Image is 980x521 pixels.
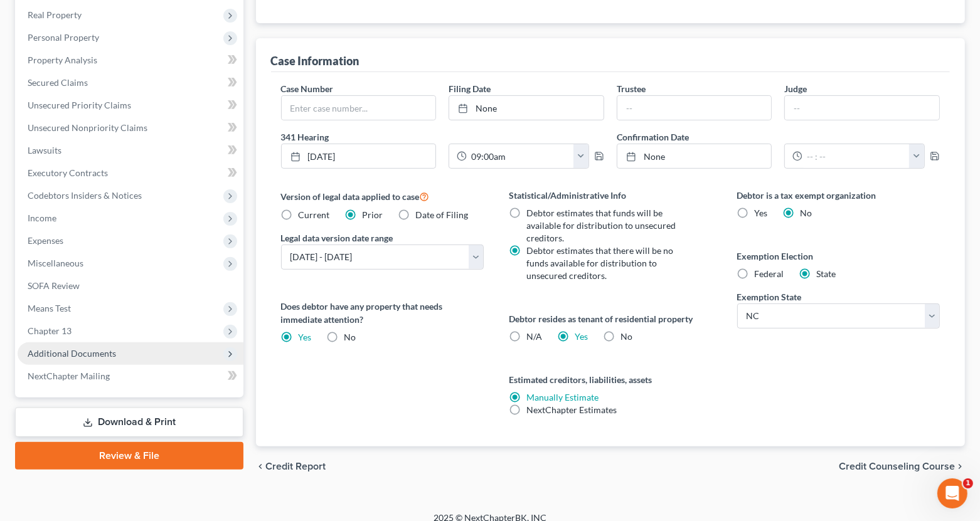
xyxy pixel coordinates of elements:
span: 1 [963,478,973,488]
label: Trustee [617,82,646,95]
span: Means Test [28,303,71,313]
a: SOFA Review [18,275,243,297]
span: Federal [755,268,784,279]
span: NextChapter Mailing [28,371,110,381]
label: Filing Date [449,82,491,95]
label: Confirmation Date [610,130,946,144]
a: Secured Claims [18,71,243,94]
span: Additional Documents [28,348,116,359]
label: Estimated creditors, liabilities, assets [509,373,712,386]
span: Income [28,213,56,223]
span: Lawsuits [28,145,61,155]
span: Credit Counseling Course [839,461,955,471]
button: chevron_left Credit Report [256,461,326,471]
a: Unsecured Priority Claims [18,94,243,117]
button: Credit Counseling Course chevron_right [839,461,965,471]
span: Prior [363,209,383,220]
a: Property Analysis [18,49,243,71]
span: No [801,208,812,218]
span: Yes [755,208,768,218]
label: Judge [784,82,807,95]
a: Yes [299,332,312,342]
span: Expenses [28,235,63,246]
i: chevron_right [955,461,965,471]
label: Legal data version date range [281,231,393,245]
span: Unsecured Priority Claims [28,100,131,110]
label: Debtor resides as tenant of residential property [509,312,712,325]
span: Date of Filing [416,209,469,220]
span: N/A [526,331,542,342]
a: Yes [575,331,588,342]
span: Debtor estimates that funds will be available for distribution to unsecured creditors. [526,208,676,243]
a: Unsecured Nonpriority Claims [18,117,243,139]
label: Debtor is a tax exempt organization [737,189,940,202]
label: Exemption Election [737,250,940,263]
input: -- : -- [802,144,910,168]
input: -- [617,96,772,120]
input: Enter case number... [282,96,436,120]
span: Credit Report [266,461,326,471]
iframe: Intercom live chat [937,478,967,508]
span: Codebtors Insiders & Notices [28,190,142,201]
a: None [617,144,772,168]
label: 341 Hearing [275,130,610,144]
label: Statistical/Administrative Info [509,189,712,202]
span: Miscellaneous [28,258,83,268]
a: NextChapter Mailing [18,365,243,387]
span: SOFA Review [28,280,80,291]
span: NextChapter Estimates [526,404,617,415]
span: No [344,332,356,342]
i: chevron_left [256,461,266,471]
a: Download & Print [15,408,243,437]
span: Real Property [28,9,82,20]
a: None [449,96,604,120]
span: Debtor estimates that there will be no funds available for distribution to unsecured creditors. [526,245,673,281]
input: -- : -- [467,144,574,168]
input: -- [785,96,939,120]
div: Case Information [271,53,360,68]
a: [DATE] [282,144,436,168]
span: Personal Property [28,32,99,43]
a: Executory Contracts [18,162,243,184]
span: Unsecured Nonpriority Claims [28,122,147,133]
label: Case Number [281,82,334,95]
label: Does debtor have any property that needs immediate attention? [281,300,484,326]
label: Version of legal data applied to case [281,189,484,204]
span: State [817,268,836,279]
a: Review & File [15,442,243,470]
span: Executory Contracts [28,167,108,178]
a: Manually Estimate [526,392,599,403]
a: Lawsuits [18,139,243,162]
span: Current [299,209,330,220]
span: Chapter 13 [28,325,72,336]
span: Property Analysis [28,55,97,65]
label: Exemption State [737,290,802,303]
span: Secured Claims [28,77,88,88]
span: No [620,331,632,342]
